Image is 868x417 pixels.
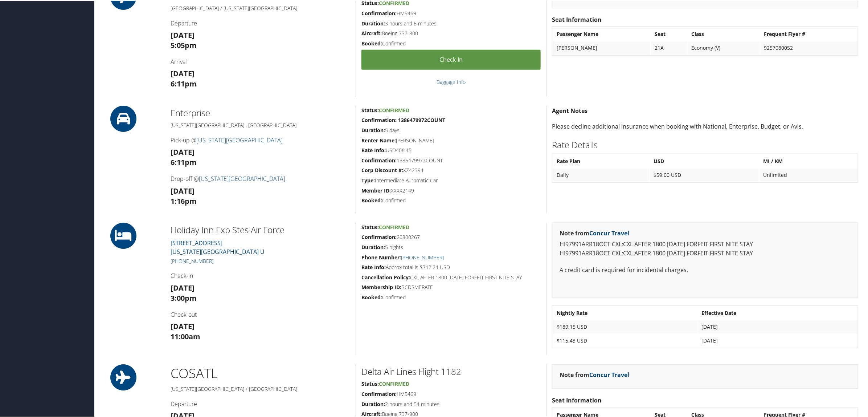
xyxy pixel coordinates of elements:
[361,156,541,163] h5: 1386479972COUNT
[171,195,197,205] strong: 1:16pm
[361,29,382,36] strong: Aircraft:
[361,126,541,133] h5: 5 days
[401,253,444,260] a: [PHONE_NUMBER]
[171,364,350,382] h1: COS ATL
[361,39,382,46] strong: Booked:
[552,106,587,114] strong: Agent Notes
[361,283,401,290] strong: Membership ID:
[361,166,541,173] h5: XZ42394
[553,320,697,333] td: $189.15 USD
[171,57,350,65] h4: Arrival
[171,106,350,118] h2: Enterprise
[553,27,650,40] th: Passenger Name
[171,174,350,182] h4: Drop-off @
[361,146,541,153] h5: USD406.45
[199,174,285,182] a: [US_STATE][GEOGRAPHIC_DATA]
[171,385,350,392] h5: [US_STATE][GEOGRAPHIC_DATA] / [GEOGRAPHIC_DATA]
[171,19,350,27] h4: Departure
[361,410,541,417] h5: Boeing 737-900
[171,271,350,279] h4: Check-in
[361,196,541,203] h5: Confirmed
[650,168,759,181] td: $59.00 USD
[171,257,213,264] a: [PHONE_NUMBER]
[196,135,283,143] a: [US_STATE][GEOGRAPHIC_DATA]
[171,185,195,195] strong: [DATE]
[698,320,857,333] td: [DATE]
[171,135,350,143] h4: Pick-up @
[361,233,541,240] h5: 20800267
[361,365,541,377] h2: Delta Air Lines Flight 1182
[553,168,650,181] td: Daily
[651,27,687,40] th: Seat
[361,243,541,250] h5: 5 nights
[171,238,265,255] a: [STREET_ADDRESS][US_STATE][GEOGRAPHIC_DATA] U
[361,106,379,113] strong: Status:
[361,19,385,26] strong: Duration:
[361,19,541,27] h5: 3 hours and 6 minutes
[688,27,760,40] th: Class
[761,27,857,40] th: Frequent Flyer #
[361,196,382,203] strong: Booked:
[553,333,697,347] td: $115.43 USD
[698,333,857,347] td: [DATE]
[379,223,409,230] span: Confirmed
[553,41,650,54] td: [PERSON_NAME]
[589,370,629,378] a: Concur Travel
[171,29,195,39] strong: [DATE]
[361,116,445,123] strong: Confirmation: 1386479972COUNT
[361,166,403,173] strong: Corp Discount #:
[361,233,397,240] strong: Confirmation:
[361,283,541,290] h5: BCDSMERATE
[552,15,602,23] strong: Seat Information
[171,310,350,318] h4: Check-out
[361,9,541,16] h5: HM5469
[759,154,857,167] th: MI / KM
[171,146,195,156] strong: [DATE]
[171,78,197,88] strong: 6:11pm
[361,223,379,230] strong: Status:
[361,186,541,194] h5: XXXX2149
[171,68,195,78] strong: [DATE]
[560,239,851,258] p: HI97991ARR18OCT CXL:CXL AFTER 1800 [DATE] FORFEIT FIRST NITE STAY HI97991ARR18OCT CXL:CXL AFTER 1...
[171,399,350,407] h4: Departure
[361,253,401,260] strong: Phone Number:
[171,4,350,11] h5: [GEOGRAPHIC_DATA] / [US_STATE][GEOGRAPHIC_DATA]
[361,49,541,69] a: Check-in
[171,223,350,235] h2: Holiday Inn Exp Stes Air Force
[171,157,197,166] strong: 6:11pm
[379,106,409,113] span: Confirmed
[361,400,385,407] strong: Duration:
[171,292,197,302] strong: 3:00pm
[361,263,386,270] strong: Rate Info:
[589,228,629,236] a: Concur Travel
[560,370,629,378] strong: Note from
[361,400,541,407] h5: 2 hours and 54 minutes
[361,410,382,417] strong: Aircraft:
[560,228,629,236] strong: Note from
[361,146,386,153] strong: Rate Info:
[361,273,541,280] h5: CXL AFTER 1800 [DATE] FORFEIT FIRST NITE STAY
[361,156,397,163] strong: Confirmation:
[761,41,857,54] td: 9257080052
[553,306,697,319] th: Nightly Rate
[361,390,397,397] strong: Confirmation:
[698,306,857,319] th: Effective Date
[361,293,382,300] strong: Booked:
[361,126,385,133] strong: Duration:
[552,121,858,131] p: Please decline additional insurance when booking with National, Enterprise, Budget, or Avis.
[361,293,541,300] h5: Confirmed
[361,29,541,36] h5: Boeing 737-800
[437,78,466,85] a: Baggage Info
[552,396,602,404] strong: Seat Information
[560,265,851,274] p: A credit card is required for incidental charges.
[171,40,197,49] strong: 5:05pm
[361,186,391,193] strong: Member ID:
[361,263,541,270] h5: Approx total is $717.24 USD
[361,390,541,397] h5: HM5469
[361,136,396,143] strong: Renter Name:
[552,138,858,150] h2: Rate Details
[361,176,375,183] strong: Type:
[171,331,200,341] strong: 11:00am
[361,39,541,46] h5: Confirmed
[361,380,379,386] strong: Status:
